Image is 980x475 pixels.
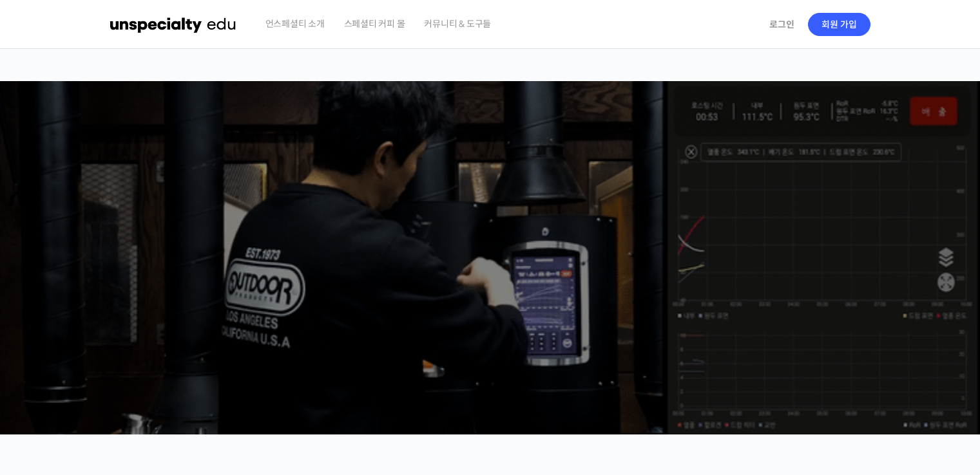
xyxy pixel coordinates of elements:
[13,197,968,262] p: [PERSON_NAME]을 다하는 당신을 위해, 최고와 함께 만든 커피 클래스
[808,13,870,36] a: 회원 가입
[13,268,968,286] p: 시간과 장소에 구애받지 않고, 검증된 커리큘럼으로
[762,10,802,39] a: 로그인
